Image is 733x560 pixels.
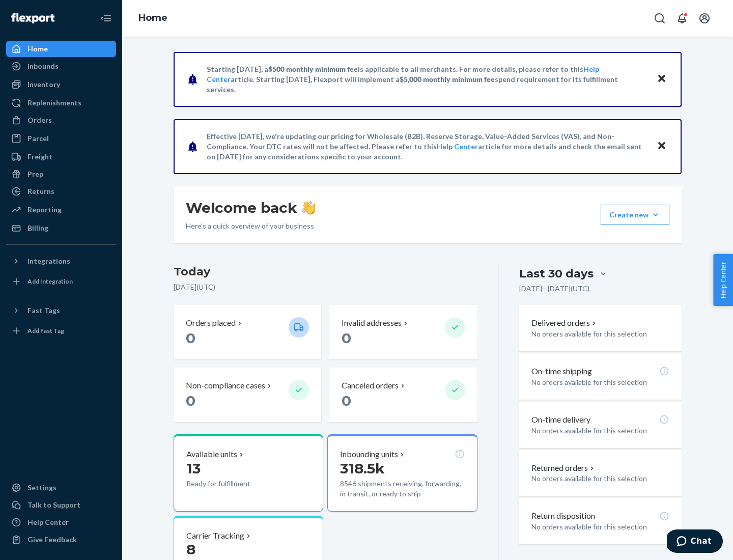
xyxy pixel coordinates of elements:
div: Reporting [27,205,62,215]
a: Home [138,12,167,23]
span: $500 monthly minimum fee [268,65,358,73]
button: Returned orders [531,462,596,474]
p: No orders available for this selection [531,329,669,339]
span: 0 [186,392,195,409]
ol: breadcrumbs [130,4,176,33]
p: Non-compliance cases [186,380,265,391]
p: 8546 shipments receiving, forwarding, in transit, or ready to ship [340,479,464,499]
div: Billing [27,223,48,233]
span: 0 [342,392,351,409]
img: hand-wave emoji [301,201,316,215]
button: Close [655,72,668,87]
a: Freight [6,149,116,165]
button: Close Navigation [96,8,116,29]
button: Invalid addresses 0 [329,305,477,359]
p: On-time delivery [531,414,590,426]
button: Close [655,139,668,154]
button: Available units13Ready for fulfillment [174,434,323,512]
a: Inventory [6,76,116,93]
p: No orders available for this selection [531,426,669,436]
p: On-time shipping [531,366,592,377]
span: 318.5k [340,460,385,477]
div: Inbounds [27,61,59,71]
p: No orders available for this selection [531,377,669,387]
div: Last 30 days [519,266,594,282]
a: Returns [6,183,116,200]
a: Settings [6,480,116,496]
a: Inbounds [6,58,116,74]
img: Flexport logo [11,13,54,23]
div: Returns [27,186,54,197]
a: Billing [6,220,116,236]
button: Open Search Box [650,8,670,29]
a: Parcel [6,130,116,147]
button: Non-compliance cases 0 [174,368,321,422]
a: Add Integration [6,273,116,290]
p: Inbounding units [340,449,398,460]
span: 0 [186,329,195,347]
span: 0 [342,329,351,347]
div: Add Integration [27,277,73,286]
p: Carrier Tracking [186,530,244,542]
a: Replenishments [6,95,116,111]
button: Help Center [713,254,733,306]
p: Available units [186,449,237,460]
a: Add Fast Tag [6,323,116,339]
p: No orders available for this selection [531,522,669,532]
button: Integrations [6,253,116,269]
p: Canceled orders [342,380,399,391]
div: Add Fast Tag [27,326,64,335]
div: Inventory [27,79,60,90]
p: Effective [DATE], we're updating our pricing for Wholesale (B2B), Reserve Storage, Value-Added Se... [207,131,647,162]
button: Give Feedback [6,531,116,548]
span: 8 [186,541,195,558]
p: Invalid addresses [342,317,402,329]
a: Reporting [6,202,116,218]
div: Freight [27,152,52,162]
div: Help Center [27,517,69,527]
h3: Today [174,264,477,280]
button: Inbounding units318.5k8546 shipments receiving, forwarding, in transit, or ready to ship [327,434,477,512]
a: Help Center [6,514,116,530]
button: Talk to Support [6,497,116,513]
div: Prep [27,169,43,179]
div: Home [27,44,48,54]
div: Integrations [27,256,70,266]
button: Fast Tags [6,302,116,319]
p: No orders available for this selection [531,473,669,484]
button: Open account menu [694,8,715,29]
h1: Welcome back [186,199,316,217]
div: Orders [27,115,52,125]
a: Prep [6,166,116,182]
button: Create new [601,205,669,225]
span: 13 [186,460,201,477]
p: Orders placed [186,317,236,329]
button: Canceled orders 0 [329,368,477,422]
div: Replenishments [27,98,81,108]
p: Starting [DATE], a is applicable to all merchants. For more details, please refer to this article... [207,64,647,95]
p: [DATE] ( UTC ) [174,282,477,292]
div: Give Feedback [27,535,77,545]
p: Return disposition [531,510,595,522]
div: Talk to Support [27,500,80,510]
a: Home [6,41,116,57]
p: Ready for fulfillment [186,479,280,489]
iframe: Opens a widget where you can chat to one of our agents [667,529,723,555]
div: Settings [27,483,57,493]
p: Here’s a quick overview of your business [186,221,316,231]
button: Delivered orders [531,317,598,329]
div: Fast Tags [27,305,60,316]
a: Help Center [437,142,478,151]
div: Parcel [27,133,49,144]
button: Orders placed 0 [174,305,321,359]
a: Orders [6,112,116,128]
span: $5,000 monthly minimum fee [400,75,495,83]
button: Open notifications [672,8,692,29]
p: [DATE] - [DATE] ( UTC ) [519,284,589,294]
